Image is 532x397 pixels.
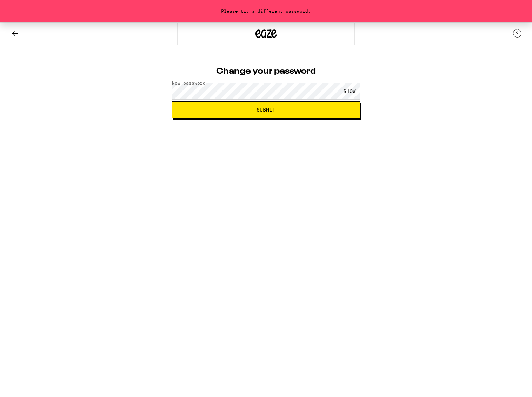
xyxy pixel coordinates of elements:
[172,67,360,76] h1: Change your password
[4,5,51,11] span: Hi. Need any help?
[172,81,206,85] label: New password
[257,107,275,112] span: Submit
[339,83,360,99] div: SHOW
[172,101,360,118] button: Submit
